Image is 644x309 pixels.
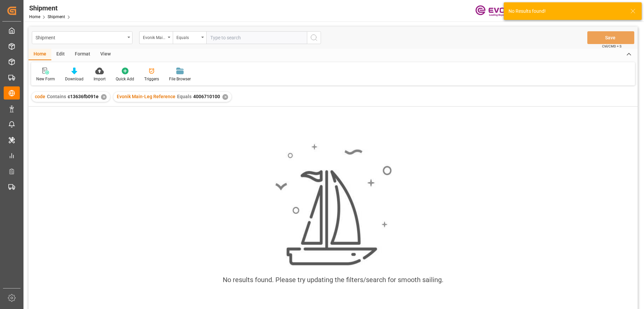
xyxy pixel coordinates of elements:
[48,14,65,19] a: Shipment
[274,143,392,267] img: smooth_sailing.jpeg
[222,94,228,100] div: ✕
[95,49,116,60] div: View
[307,31,321,44] button: search button
[139,31,173,44] button: open menu
[143,33,166,41] div: Evonik Main-Leg Reference
[65,76,84,82] div: Download
[587,31,634,44] button: Save
[177,94,192,99] span: Equals
[475,5,519,17] img: Evonik-brand-mark-Deep-Purple-RGB.jpeg_1700498283.jpeg
[36,76,55,82] div: New Form
[176,33,199,41] div: Equals
[101,94,107,100] div: ✕
[47,94,66,99] span: Contains
[193,94,220,99] span: 4006710100
[94,76,106,82] div: Import
[29,49,51,60] div: Home
[508,8,624,15] div: No Results found!
[32,31,132,44] button: open menu
[144,76,159,82] div: Triggers
[29,14,40,19] a: Home
[169,76,191,82] div: File Browser
[51,49,70,60] div: Edit
[206,31,307,44] input: Type to search
[36,33,125,41] div: Shipment
[29,3,72,13] div: Shipment
[35,94,45,99] span: code
[70,49,95,60] div: Format
[602,44,622,49] span: Ctrl/CMD + S
[117,94,175,99] span: Evonik Main-Leg Reference
[173,31,206,44] button: open menu
[68,94,99,99] span: c13636fb091e
[223,275,443,285] div: No results found. Please try updating the filters/search for smooth sailing.
[116,76,134,82] div: Quick Add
